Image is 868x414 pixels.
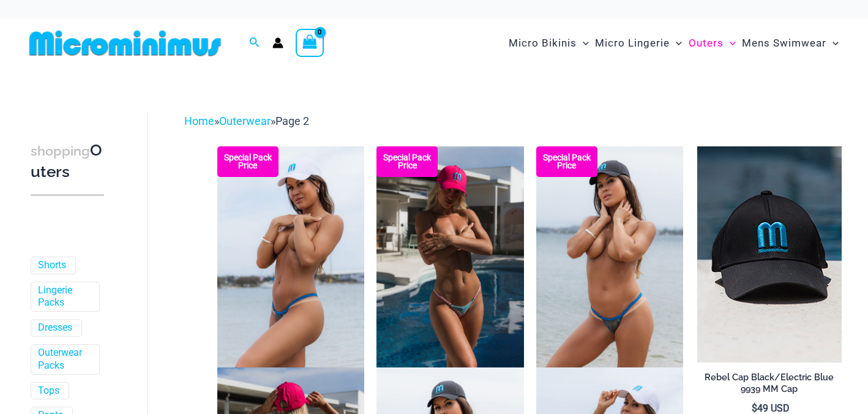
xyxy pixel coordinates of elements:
[670,28,682,59] span: Menu Toggle
[752,402,790,414] bdi: 49 USD
[38,385,59,397] a: Tops
[217,146,365,367] img: Rebel Cap WhiteElectric Blue 9939 Cap 09
[506,24,592,62] a: Micro BikinisMenu ToggleMenu Toggle
[739,24,842,62] a: Mens SwimwearMenu ToggleMenu Toggle
[689,28,724,59] span: Outers
[536,154,597,170] b: Special Pack Price
[184,115,214,127] a: Home
[592,24,685,62] a: Micro LingerieMenu ToggleMenu Toggle
[742,28,826,59] span: Mens Swimwear
[724,28,736,59] span: Menu Toggle
[509,28,577,59] span: Micro Bikinis
[31,140,104,183] h3: Outers
[595,28,670,59] span: Micro Lingerie
[272,37,283,48] a: Account icon link
[249,36,260,51] a: Search icon link
[695,146,843,363] a: Rebel Cap Black
[686,24,739,62] a: OutersMenu ToggleMenu Toggle
[184,115,309,127] span: » »
[38,322,72,334] a: Dresses
[38,259,66,272] a: Shorts
[695,372,843,394] a: Rebel Cap Black/Electric Blue 9939 MM Cap
[577,28,589,59] span: Menu Toggle
[826,28,839,59] span: Menu Toggle
[536,146,684,367] img: Rebel Cap BlackElectric Blue 9939 Cap 07
[275,115,309,127] span: Page 2
[217,154,279,170] b: Special Pack Price
[38,347,90,372] a: Outerwear Packs
[376,146,524,367] img: Rebel Cap Hot PinkElectric Blue 9939 Cap 16
[24,29,226,57] img: MM SHOP LOGO FLAT
[296,29,324,57] a: View Shopping Cart, empty
[376,154,438,170] b: Special Pack Price
[219,115,271,127] a: Outerwear
[31,143,90,159] span: shopping
[504,23,844,64] nav: Site Navigation
[697,146,842,363] img: Rebel Cap Black
[38,284,90,310] a: Lingerie Packs
[752,402,757,414] span: $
